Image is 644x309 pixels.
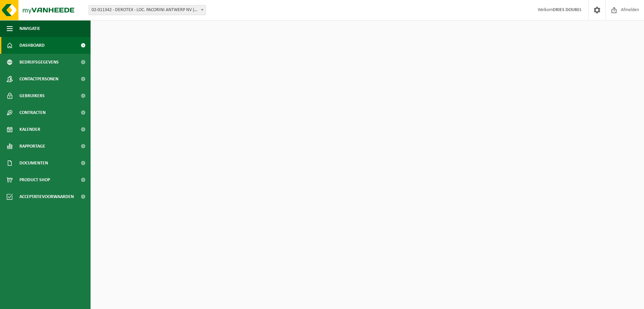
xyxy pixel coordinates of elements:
[19,87,45,104] span: Gebruikers
[19,54,59,71] span: Bedrijfsgegevens
[89,5,206,15] span: 02-011342 - DEROTEX - LOC. PACORINI ANTWERP NV (MULHOUSELAAN-NRD) - Antwerpen
[19,71,58,87] span: Contactpersonen
[19,171,50,188] span: Product Shop
[19,104,46,121] span: Contracten
[19,138,45,155] span: Rapportage
[19,37,45,54] span: Dashboard
[19,121,40,138] span: Kalender
[89,5,206,15] span: 02-011342 - DEROTEX - LOC. PACORINI ANTWERP NV (MULHOUSELAAN-NRD) - Antwerpen
[19,20,40,37] span: Navigatie
[553,7,582,12] strong: DRIES DOUBEL
[19,155,48,171] span: Documenten
[19,188,74,205] span: Acceptatievoorwaarden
